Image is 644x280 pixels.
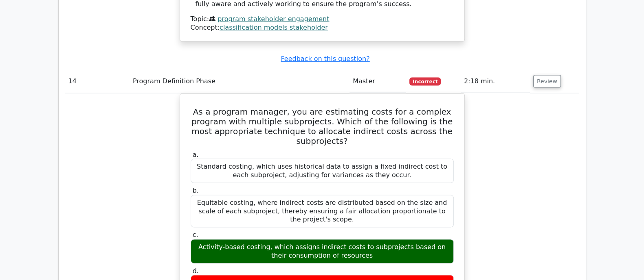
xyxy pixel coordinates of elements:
[193,187,199,194] span: b.
[130,70,349,93] td: Program Definition Phase
[193,151,199,158] span: a.
[281,55,369,63] a: Feedback on this question?
[191,15,454,24] div: Topic:
[190,107,455,146] h5: As a program manager, you are estimating costs for a complex program with multiple subprojects. W...
[191,24,454,32] div: Concept:
[409,78,441,86] span: Incorrect
[218,15,329,23] a: program stakeholder engagement
[191,159,454,183] div: Standard costing, which uses historical data to assign a fixed indirect cost to each subproject, ...
[65,70,130,93] td: 14
[193,267,199,275] span: d.
[193,231,198,239] span: c.
[191,239,454,264] div: Activity-based costing, which assigns indirect costs to subprojects based on their consumption of...
[461,70,530,93] td: 2:18 min.
[220,24,328,31] a: classification models stakeholder
[191,195,454,228] div: Equitable costing, where indirect costs are distributed based on the size and scale of each subpr...
[349,70,406,93] td: Master
[533,75,561,88] button: Review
